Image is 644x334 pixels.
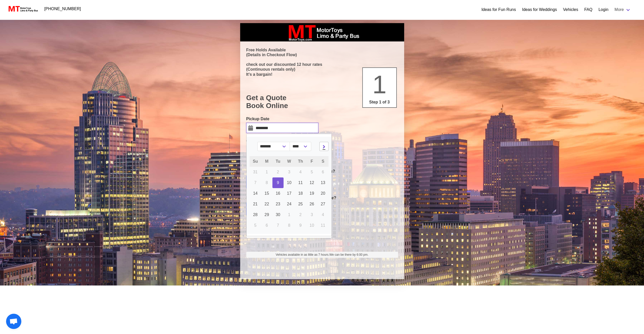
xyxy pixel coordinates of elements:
span: 7 [277,223,279,227]
a: 9 [272,177,284,188]
h1: Get a Quote Book Online [246,94,398,110]
a: FAQ [584,7,592,13]
a: 20 [317,188,328,199]
a: 28 [250,209,261,220]
a: Ideas for Fun Runs [481,7,516,13]
span: 28 [253,212,258,217]
span: 2 [277,170,279,174]
img: box_logo_brand.jpeg [284,23,360,41]
span: We can be there by 6:00 pm. [329,253,368,256]
a: 22 [261,199,272,209]
a: 19 [306,188,317,199]
span: 18 [298,191,303,195]
a: [PHONE_NUMBER] [41,4,84,14]
a: More [612,5,634,15]
span: Th [298,159,303,163]
a: 14 [250,188,261,199]
a: 13 [317,177,328,188]
span: 14 [253,191,258,195]
span: 29 [265,212,269,217]
a: 24 [284,199,295,209]
p: (Details in Checkout Flow) [246,52,398,57]
span: M [265,159,268,163]
span: 2 [299,212,302,217]
span: 3 [288,170,290,174]
a: Ideas for Weddings [522,7,557,13]
p: Free Holds Available [246,48,398,52]
span: W [287,159,291,163]
span: 25 [298,202,303,206]
span: 1 [372,70,387,99]
p: Step 1 of 3 [365,99,394,105]
span: 15 [265,191,269,195]
span: 24 [287,202,291,206]
span: 5 [311,170,313,174]
span: Vehicles available in as little as 7 hours. [276,252,368,257]
span: 3 [311,212,313,217]
span: 20 [321,191,325,195]
span: 26 [309,202,314,206]
span: 23 [276,202,280,206]
a: 29 [261,209,272,220]
a: Login [598,7,608,13]
span: 1 [266,170,268,174]
a: 17 [284,188,295,199]
a: 12 [306,177,317,188]
a: 15 [261,188,272,199]
label: Pickup Date [246,116,318,122]
a: 16 [272,188,284,199]
a: 21 [250,199,261,209]
div: Open chat [6,314,21,329]
span: 21 [253,202,258,206]
span: 6 [266,223,268,227]
span: 17 [287,191,291,195]
a: 25 [295,199,306,209]
p: It's a bargain! [246,72,398,77]
span: 9 [277,180,279,185]
span: 22 [265,202,269,206]
p: (Continuous rentals only) [246,67,398,72]
span: 4 [322,212,324,217]
span: S [322,159,324,163]
span: Tu [276,159,280,163]
span: 11 [298,180,303,185]
img: MotorToys Logo [7,5,38,12]
a: 26 [306,199,317,209]
span: 11 [321,223,325,227]
span: 10 [309,223,314,227]
span: 6 [322,170,324,174]
a: 11 [295,177,306,188]
span: 8 [266,180,268,185]
span: 7 [254,180,256,185]
a: 18 [295,188,306,199]
span: 19 [309,191,314,195]
span: 30 [276,212,280,217]
a: Vehicles [563,7,578,13]
a: 27 [317,199,328,209]
span: 16 [276,191,280,195]
p: check out our discounted 12 hour rates [246,62,398,67]
span: 1 [288,212,290,217]
span: Su [253,159,258,163]
span: 5 [254,223,256,227]
span: 8 [288,223,290,227]
a: 30 [272,209,284,220]
span: 10 [287,180,291,185]
span: 12 [309,180,314,185]
span: 4 [299,170,302,174]
a: 23 [272,199,284,209]
a: 10 [284,177,295,188]
span: 27 [321,202,325,206]
span: 13 [321,180,325,185]
span: 31 [253,170,258,174]
span: F [310,159,313,163]
span: 9 [299,223,302,227]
